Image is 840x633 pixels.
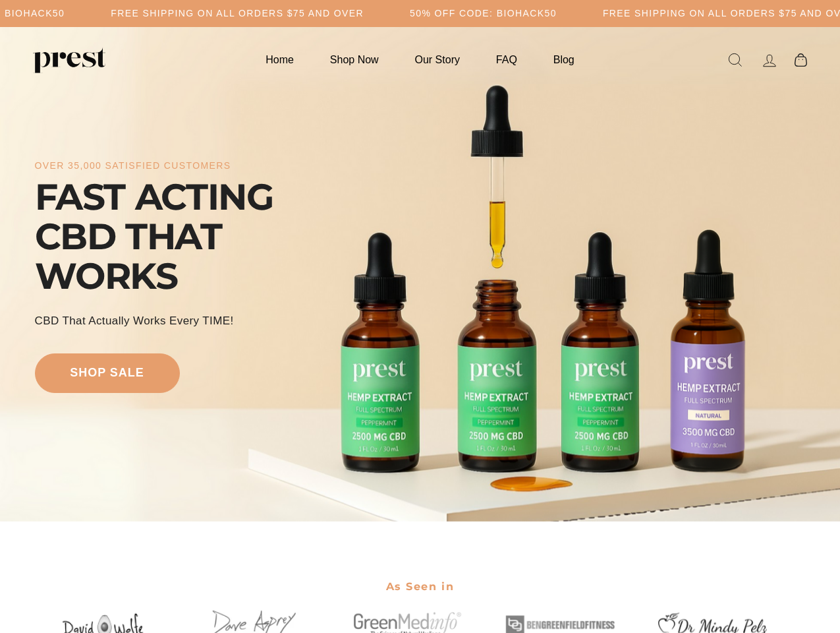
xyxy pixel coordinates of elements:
[35,353,180,393] a: shop sale
[480,47,534,73] a: FAQ
[35,177,331,296] div: FAST ACTING CBD THAT WORKS
[35,313,234,329] div: CBD That Actually Works every TIME!
[111,8,364,19] h5: Free Shipping on all orders $75 and over
[35,160,231,171] div: over 35,000 satisfied customers
[33,47,105,73] img: PREST ORGANICS
[249,47,310,73] a: Home
[410,8,557,19] h5: 50% OFF CODE: BIOHACK50
[35,572,806,601] h2: As Seen in
[249,47,590,73] ul: Primary
[399,47,476,73] a: Our Story
[314,47,395,73] a: Shop Now
[537,47,591,73] a: Blog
